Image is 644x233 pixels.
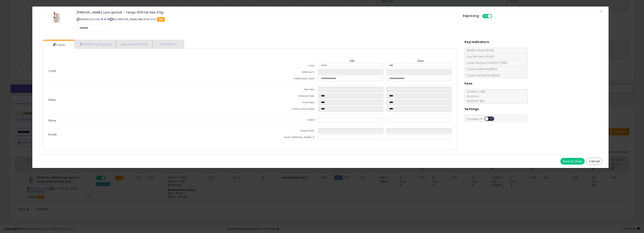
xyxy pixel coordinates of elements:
span: 8.00 % for <= $10 [465,90,486,103]
span: Current Landed Price: $11.99 [465,74,500,77]
h3: [PERSON_NAME] Luxe Lipstick - Tango 508 Full Size 3.5g [77,11,457,14]
span: ON [483,14,488,18]
span: $7.97 [493,61,507,65]
button: Cancel [586,158,602,165]
h5: Key Indicators [465,39,489,45]
span: Current Listed Price: $11.99 [465,67,497,71]
th: Min [318,59,387,63]
th: Max [387,59,455,63]
span: × [600,8,602,14]
button: Save & Close [560,158,585,165]
h5: Fees [465,81,473,86]
span: OFF [488,117,495,121]
a: Your listing only [107,18,109,21]
td: Cost [250,63,318,69]
span: $0.30 min [465,95,479,98]
h5: Settings [465,107,479,112]
p: ASIN: B0CSCL121G | SKU: [PERSON_NAME]-BBLLT508-0.00 [77,16,457,23]
span: 15.00 % for > $10 [465,99,484,103]
p: Price [45,119,250,122]
p: Profit [45,133,250,136]
p: Cost [45,69,250,73]
a: Repricing Settings [74,40,116,48]
a: Analytics [152,40,183,48]
td: Total Costs & Fees [250,106,318,113]
td: Gross Profit [250,128,318,135]
td: Mark up % [250,69,318,76]
td: Total Fees [250,100,318,106]
span: Current Buybox Price: [465,61,507,65]
a: All offer listings [104,18,106,21]
span: FBA [157,17,165,22]
a: Business Pricing [116,40,152,48]
td: Listed [250,117,318,124]
span: Avg. Win Price 24h: N/A [465,55,494,58]
span: ( FBM ) [500,61,507,65]
img: 413Ag8ilncL._SL60_.jpg [50,11,62,23]
p: Fees [45,98,250,102]
span: OFF [491,14,498,18]
td: Profit [PERSON_NAME] % [250,135,318,141]
td: Additional Costs [250,76,318,82]
span: Consider CPT: [465,117,500,121]
a: Costs [43,41,74,49]
td: FBA Fees [250,87,318,93]
h5: Repricing: [463,14,480,18]
a: BuyBox page [101,18,103,21]
span: BuyBox Share 24h: 0% [465,48,494,52]
td: Amazon Fees [250,93,318,100]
